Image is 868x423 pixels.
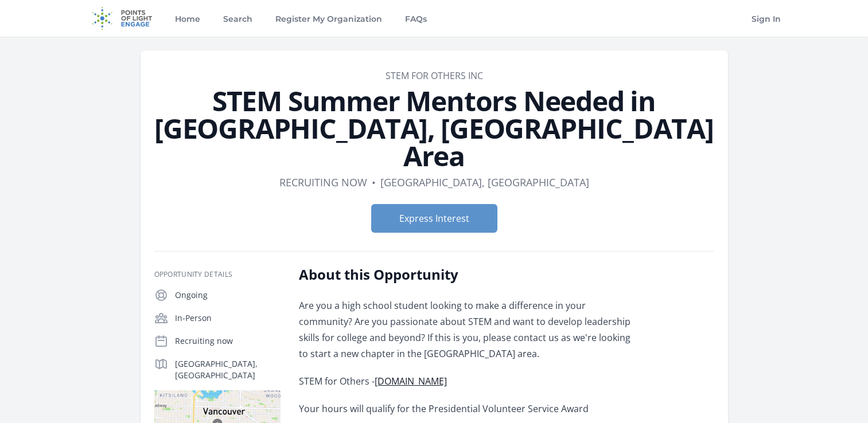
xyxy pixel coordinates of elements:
h1: STEM Summer Mentors Needed in [GEOGRAPHIC_DATA], [GEOGRAPHIC_DATA] Area [154,87,714,170]
h2: About this Opportunity [299,265,635,284]
p: Recruiting now [175,335,281,347]
div: • [372,174,376,190]
p: Ongoing [175,289,281,301]
p: [GEOGRAPHIC_DATA], [GEOGRAPHIC_DATA] [175,358,281,381]
a: STEM FOR OTHERS INC [386,69,483,82]
p: Are you a high school student looking to make a difference in your community? Are you passionate ... [299,297,635,362]
h3: Opportunity Details [154,270,281,279]
button: Express Interest [371,204,497,233]
p: Your hours will qualify for the Presidential Volunteer Service Award [299,401,635,417]
dd: [GEOGRAPHIC_DATA], [GEOGRAPHIC_DATA] [380,174,589,190]
dd: Recruiting now [279,174,367,190]
a: [DOMAIN_NAME] [375,375,447,387]
p: STEM for Others - [299,373,635,389]
p: In-Person [175,312,281,324]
